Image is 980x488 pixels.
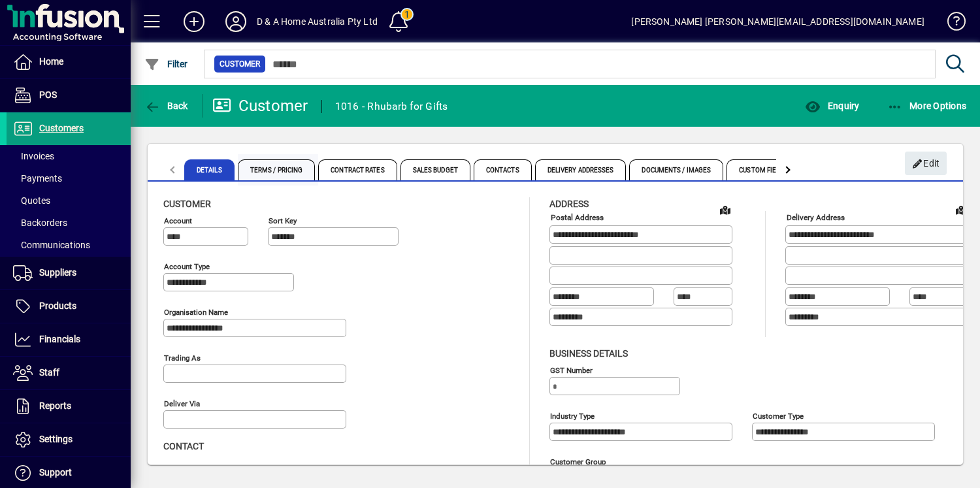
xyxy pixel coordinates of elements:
[39,367,59,378] span: Staff
[7,189,131,212] a: Quotes
[163,199,211,209] span: Customer
[39,89,57,100] span: POS
[13,240,90,250] span: Communications
[163,441,204,451] span: Contact
[141,94,191,118] button: Back
[7,234,131,256] a: Communications
[905,152,947,175] button: Edit
[887,101,967,111] span: More Options
[13,195,50,206] span: Quotes
[7,423,131,456] a: Settings
[220,57,260,71] span: Customer
[164,308,228,317] mat-label: Organisation name
[335,96,448,117] div: 1016 - Rhubarb for Gifts
[39,56,63,67] span: Home
[39,334,80,344] span: Financials
[7,167,131,189] a: Payments
[951,199,972,220] a: View on map
[164,353,201,363] mat-label: Trading as
[715,199,736,220] a: View on map
[400,159,470,180] span: Sales Budget
[141,52,191,76] button: Filter
[938,3,964,45] a: Knowledge Base
[13,218,67,228] span: Backorders
[7,257,131,289] a: Suppliers
[535,159,627,180] span: Delivery Addresses
[144,101,188,111] span: Back
[13,173,62,184] span: Payments
[39,301,76,311] span: Products
[7,212,131,234] a: Backorders
[39,400,71,411] span: Reports
[13,151,54,161] span: Invoices
[257,11,378,32] div: D & A Home Australia Pty Ltd
[131,94,203,118] app-page-header-button: Back
[184,159,235,180] span: Details
[7,357,131,389] a: Staff
[318,159,397,180] span: Contract Rates
[631,11,924,32] div: [PERSON_NAME] [PERSON_NAME][EMAIL_ADDRESS][DOMAIN_NAME]
[39,267,76,278] span: Suppliers
[7,145,131,167] a: Invoices
[164,262,210,271] mat-label: Account Type
[912,153,940,174] span: Edit
[549,199,589,209] span: Address
[269,216,297,225] mat-label: Sort key
[474,159,532,180] span: Contacts
[173,10,215,33] button: Add
[753,411,804,420] mat-label: Customer type
[550,457,606,466] mat-label: Customer group
[805,101,859,111] span: Enquiry
[802,94,862,118] button: Enquiry
[550,365,593,374] mat-label: GST Number
[144,59,188,69] span: Filter
[7,290,131,323] a: Products
[215,10,257,33] button: Profile
[212,95,308,116] div: Customer
[39,123,84,133] span: Customers
[629,159,723,180] span: Documents / Images
[549,348,628,359] span: Business details
[238,159,316,180] span: Terms / Pricing
[7,79,131,112] a: POS
[39,434,73,444] span: Settings
[884,94,970,118] button: More Options
[164,399,200,408] mat-label: Deliver via
[550,411,595,420] mat-label: Industry type
[727,159,800,180] span: Custom Fields
[39,467,72,478] span: Support
[7,323,131,356] a: Financials
[164,216,192,225] mat-label: Account
[7,46,131,78] a: Home
[7,390,131,423] a: Reports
